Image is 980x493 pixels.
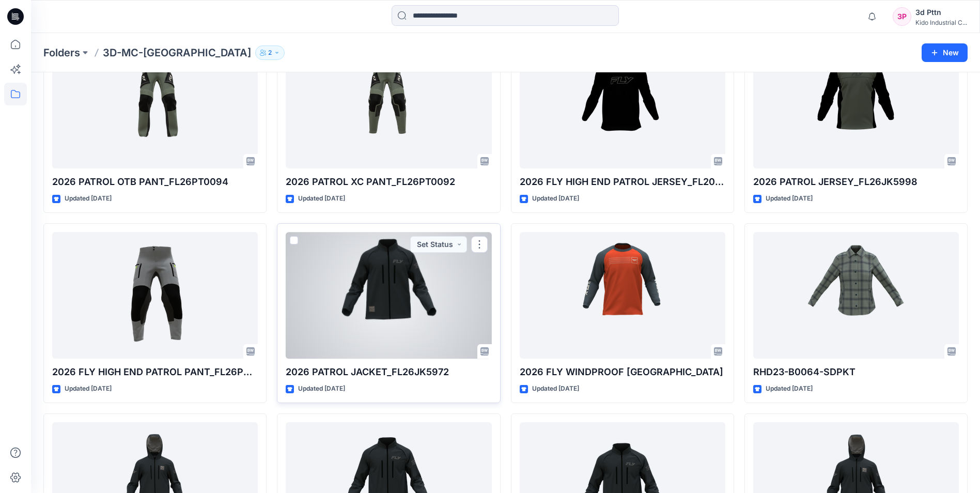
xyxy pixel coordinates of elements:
[915,19,967,26] div: Kido Industrial C...
[52,232,258,359] a: 2026 FLY HIGH END PATROL PANT_FL26PT5967
[922,43,968,62] button: New
[532,383,579,394] p: Updated [DATE]
[65,193,112,204] p: Updated [DATE]
[766,383,813,394] p: Updated [DATE]
[753,175,959,189] p: 2026 PATROL JERSEY_FL26JK5998
[753,42,959,168] a: 2026 PATROL JERSEY_FL26JK5998
[268,47,272,58] p: 2
[65,383,112,394] p: Updated [DATE]
[52,175,258,189] p: 2026 PATROL OTB PANT_FL26PT0094
[532,193,579,204] p: Updated [DATE]
[298,383,345,394] p: Updated [DATE]
[520,365,725,379] p: 2026 FLY WINDPROOF [GEOGRAPHIC_DATA]
[520,232,725,359] a: 2026 FLY WINDPROOF JERSEY_FL26JK2999
[893,7,911,26] div: 3P
[286,365,491,379] p: 2026 PATROL JACKET_FL26JK5972
[753,232,959,359] a: RHD23-B0064-SDPKT
[286,42,491,168] a: 2026 PATROL XC PANT_FL26PT0092
[43,45,80,60] a: Folders
[766,193,813,204] p: Updated [DATE]
[298,193,345,204] p: Updated [DATE]
[286,232,491,359] a: 2026 PATROL JACKET_FL26JK5972
[255,45,285,60] button: 2
[520,42,725,168] a: 2026 FLY HIGH END PATROL JERSEY_FL20JK5969
[52,365,258,379] p: 2026 FLY HIGH END PATROL PANT_FL26PT5967
[286,175,491,189] p: 2026 PATROL XC PANT_FL26PT0092
[52,42,258,168] a: 2026 PATROL OTB PANT_FL26PT0094
[103,45,251,60] p: 3D-MC-[GEOGRAPHIC_DATA]
[520,175,725,189] p: 2026 FLY HIGH END PATROL JERSEY_FL20JK5969
[915,6,967,19] div: 3d Pttn
[753,365,959,379] p: RHD23-B0064-SDPKT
